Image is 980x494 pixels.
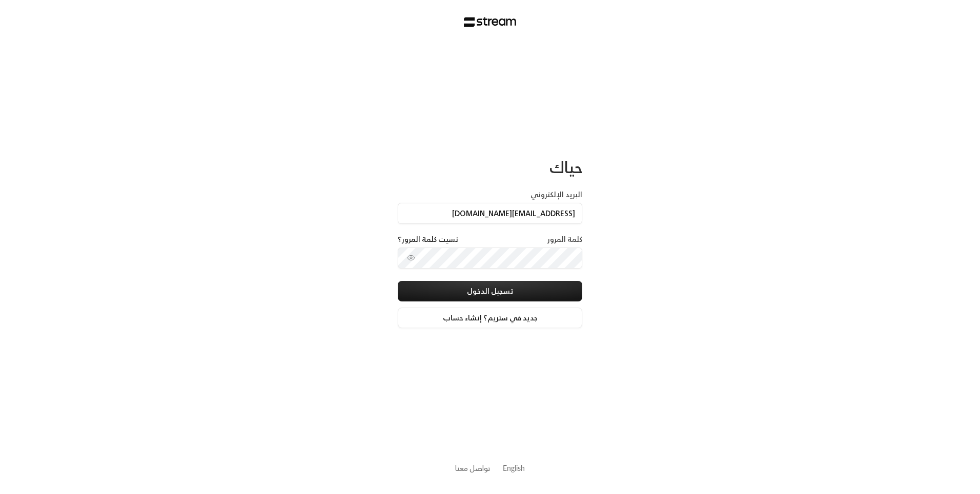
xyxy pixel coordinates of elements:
[464,17,517,27] img: Stream Logo
[455,463,491,473] button: تواصل معنا
[503,459,525,478] a: English
[403,250,419,266] button: toggle password visibility
[530,189,582,200] label: البريد الإلكتروني
[398,308,582,328] a: جديد في ستريم؟ إنشاء حساب
[398,281,582,301] button: تسجيل الدخول
[455,462,491,474] a: تواصل معنا
[547,234,582,244] label: كلمة المرور
[398,234,458,244] a: نسيت كلمة المرور؟
[549,154,582,181] span: حياك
